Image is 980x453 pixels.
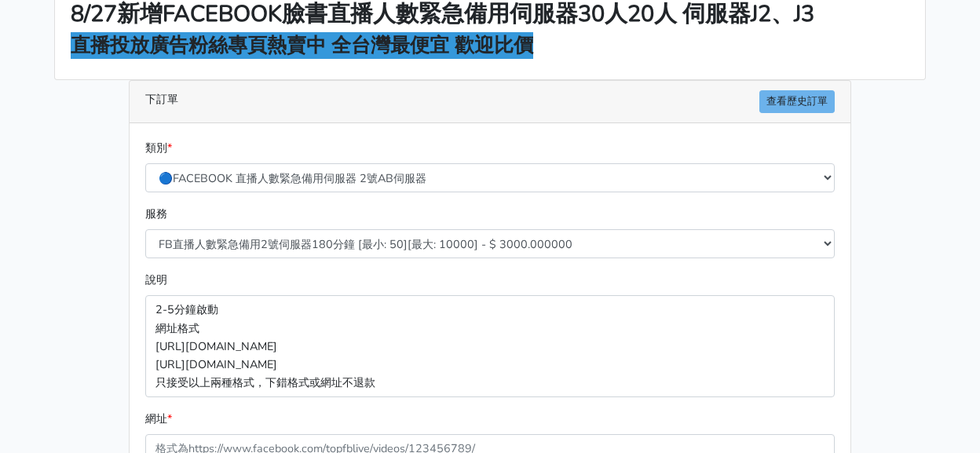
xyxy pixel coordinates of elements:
[145,205,167,223] label: 服務
[71,32,533,59] strong: 直播投放廣告粉絲專頁熱賣中 全台灣最便宜 歡迎比價
[130,81,850,123] div: 下訂單
[145,295,835,396] p: 2-5分鐘啟動 網址格式 [URL][DOMAIN_NAME] [URL][DOMAIN_NAME] 只接受以上兩種格式，下錯格式或網址不退款
[145,410,172,428] label: 網址
[145,139,172,157] label: 類別
[145,271,167,289] label: 說明
[759,90,835,113] a: 查看歷史訂單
